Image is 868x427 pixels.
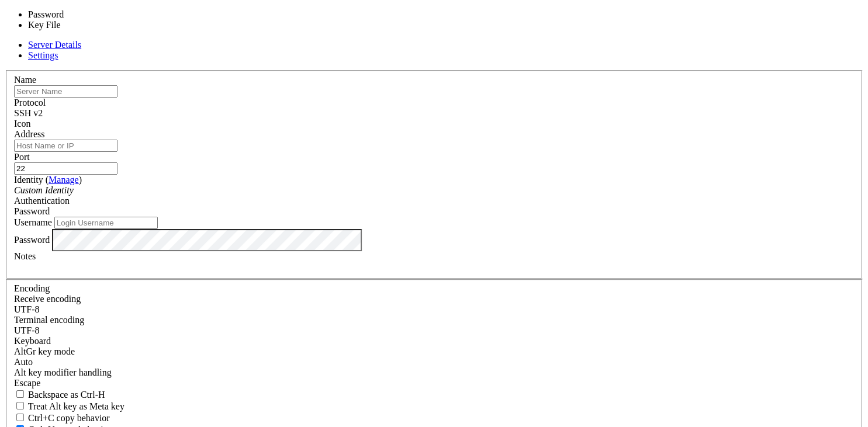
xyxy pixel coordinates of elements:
[14,175,82,185] label: Identity
[14,336,51,346] label: Keyboard
[28,413,110,423] span: Ctrl+C copy behavior
[28,9,125,20] li: Password
[14,401,125,411] label: Whether the Alt key acts as a Meta key or as a distinct Alt key.
[14,75,36,85] label: Name
[14,98,46,107] label: Protocol
[14,196,70,206] label: Authentication
[16,414,24,421] input: Ctrl+C copy behavior
[14,206,854,217] div: Password
[14,108,854,119] div: SSH v2
[14,367,112,377] label: Controls how the Alt key is handled. Escape: Send an ESC prefix. 8-Bit: Add 128 to the typed char...
[28,40,81,50] a: Server Details
[14,217,52,227] label: Username
[14,85,117,98] input: Server Name
[14,325,40,335] span: UTF-8
[14,185,854,196] div: Custom Identity
[28,390,105,400] span: Backspace as Ctrl-H
[16,390,24,398] input: Backspace as Ctrl-H
[28,50,58,60] a: Settings
[14,162,117,175] input: Port Number
[14,251,36,261] label: Notes
[14,378,40,388] span: Escape
[14,315,84,325] label: The default terminal encoding. ISO-2022 enables character map translations (like graphics maps). ...
[14,234,50,244] label: Password
[14,119,30,129] label: Icon
[14,108,43,118] span: SSH v2
[14,346,75,356] label: Set the expected encoding for data received from the host. If the encodings do not match, visual ...
[14,390,105,400] label: If true, the backspace should send BS ('\x08', aka ^H). Otherwise the backspace key should send '...
[28,20,125,30] li: Key File
[54,217,158,229] input: Login Username
[14,304,40,314] span: UTF-8
[14,357,854,367] div: Auto
[14,206,50,216] span: Password
[14,304,854,315] div: UTF-8
[14,129,44,139] label: Address
[14,325,854,336] div: UTF-8
[14,357,33,367] span: Auto
[14,152,30,162] label: Port
[14,378,854,388] div: Escape
[14,283,50,293] label: Encoding
[46,175,82,185] span: ( )
[14,185,74,195] i: Custom Identity
[14,140,117,152] input: Host Name or IP
[16,402,24,409] input: Treat Alt key as Meta key
[14,413,110,423] label: Ctrl-C copies if true, send ^C to host if false. Ctrl-Shift-C sends ^C to host if true, copies if...
[28,401,125,411] span: Treat Alt key as Meta key
[49,175,79,185] a: Manage
[14,294,81,304] label: Set the expected encoding for data received from the host. If the encodings do not match, visual ...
